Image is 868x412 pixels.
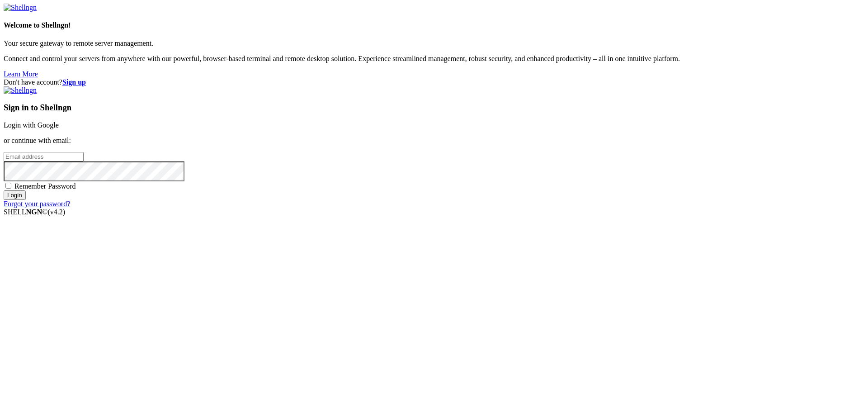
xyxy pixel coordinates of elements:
a: Login with Google [4,121,59,129]
a: Forgot your password? [4,200,70,208]
div: Don't have account? [4,78,864,86]
span: SHELL © [4,208,65,216]
p: Connect and control your servers from anywhere with our powerful, browser-based terminal and remo... [4,55,864,63]
h3: Sign in to Shellngn [4,103,864,113]
span: Remember Password [14,182,76,190]
p: or continue with email: [4,137,864,145]
input: Remember Password [5,183,11,189]
h4: Welcome to Shellngn! [4,21,864,29]
img: Shellngn [4,86,37,95]
input: Login [4,190,26,200]
b: NGN [26,208,42,216]
a: Sign up [62,78,86,86]
a: Learn More [4,70,38,78]
span: 4.2.0 [48,208,66,216]
img: Shellngn [4,4,37,12]
input: Email address [4,152,84,161]
p: Your secure gateway to remote server management. [4,39,864,47]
